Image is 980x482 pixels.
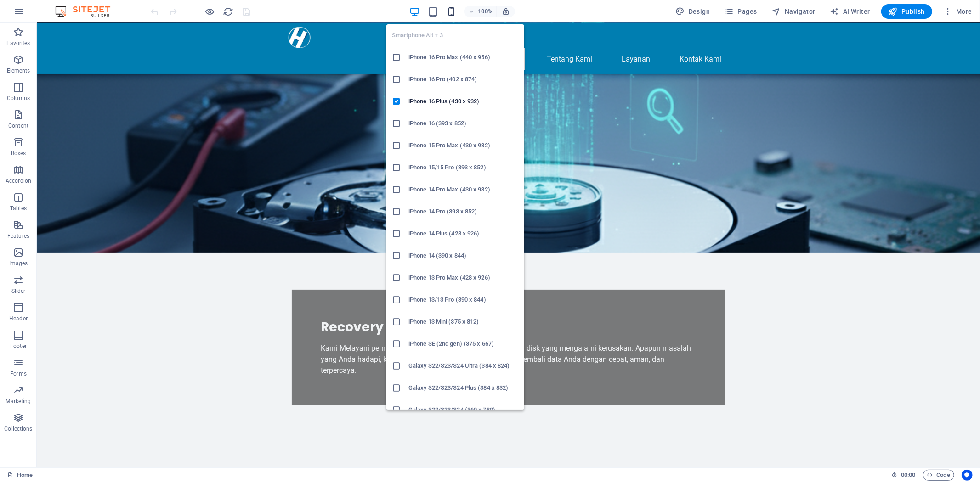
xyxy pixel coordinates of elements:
p: Header [9,315,28,322]
button: Navigator [768,4,819,19]
span: AI Writer [830,7,870,16]
p: Collections [4,425,32,432]
p: Content [8,122,28,129]
h6: iPhone 16 (393 x 852) [408,118,519,129]
button: Usercentrics [962,470,973,481]
p: Slider [11,287,26,295]
a: Click to cancel selection. Double-click to open Pages [7,470,33,481]
p: Favorites [6,39,30,47]
h6: iPhone 14 Pro (393 x 852) [408,206,519,217]
h6: iPhone SE (2nd gen) (375 x 667) [408,338,519,349]
h6: iPhone 14 Plus (428 x 926) [408,228,519,239]
h6: iPhone 13/13 Pro (390 x 844) [408,294,519,305]
p: Forms [10,370,27,377]
div: Design (Ctrl+Alt+Y) [672,4,714,19]
p: Boxes [11,150,26,157]
span: : [907,471,909,478]
p: Features [7,232,29,240]
h6: iPhone 16 Pro (402 x 874) [408,74,519,85]
span: More [943,7,972,16]
p: Images [9,260,28,267]
span: Publish [889,7,925,16]
h6: iPhone 16 Pro Max (440 x 956) [408,52,519,63]
h6: iPhone 14 (390 x 844) [408,250,519,261]
button: More [940,4,976,19]
i: Reload page [223,6,234,17]
h6: iPhone 13 Pro Max (428 x 926) [408,272,519,283]
h6: iPhone 16 Plus (430 x 932) [408,96,519,107]
button: Publish [881,4,932,19]
button: 100% [464,6,497,17]
p: Footer [10,342,27,350]
span: Navigator [772,7,816,16]
span: Pages [725,7,757,16]
span: Design [676,7,710,16]
h6: iPhone 14 Pro Max (430 x 932) [408,184,519,195]
h6: Galaxy S22/S23/S24 Plus (384 x 832) [408,382,519,393]
button: AI Writer [827,4,874,19]
button: reload [223,6,234,17]
h6: iPhone 15/15 Pro (393 x 852) [408,162,519,173]
p: Tables [10,205,27,212]
p: Elements [7,67,30,74]
button: Click here to leave preview mode and continue editing [204,6,215,17]
span: Code [927,470,950,481]
button: Pages [721,4,760,19]
p: Accordion [6,177,31,185]
p: Marketing [6,398,31,405]
i: On resize automatically adjust zoom level to fit chosen device. [502,7,510,16]
h6: 100% [478,6,493,17]
img: Editor Logo [53,6,122,17]
span: 00 00 [901,470,915,481]
button: Design [672,4,714,19]
button: Code [923,470,954,481]
h6: Session time [891,470,916,481]
h6: Galaxy S22/S23/S24 (360 x 780) [408,404,519,415]
h6: iPhone 13 Mini (375 x 812) [408,316,519,327]
h6: Galaxy S22/S23/S24 Ultra (384 x 824) [408,360,519,371]
p: Columns [7,95,30,102]
h6: iPhone 15 Pro Max (430 x 932) [408,140,519,151]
